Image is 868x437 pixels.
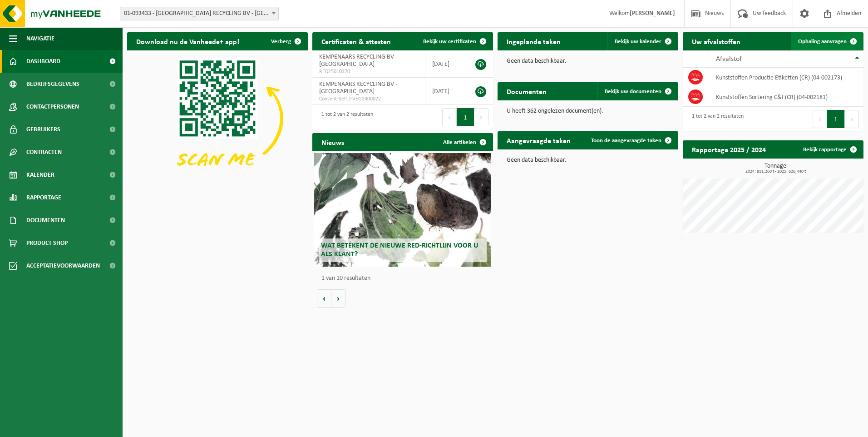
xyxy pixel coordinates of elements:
[474,108,488,126] button: Next
[26,141,62,164] span: Contracten
[120,7,278,20] span: 01-093433 - KEMPENAARS RECYCLING BV - ROOSENDAAL
[26,232,68,254] span: Product Shop
[813,110,827,128] button: Previous
[26,27,54,50] span: Navigatie
[716,55,742,63] span: Afvalstof
[791,32,863,50] a: Ophaling aanvragen
[331,289,345,308] button: Volgende
[827,110,845,128] button: 1
[584,131,677,149] a: Toon de aangevraagde taken
[683,140,775,158] h2: Rapportage 2025 / 2024
[120,7,279,20] span: 01-093433 - KEMPENAARS RECYCLING BV - ROOSENDAAL
[264,32,307,50] button: Verberg
[319,54,397,68] span: KEMPENAARS RECYCLING BV - [GEOGRAPHIC_DATA]
[26,50,60,73] span: Dashboard
[127,50,308,186] img: Download de VHEPlus App
[498,131,580,149] h2: Aangevraagde taken
[26,186,61,209] span: Rapportage
[709,68,863,87] td: Kunststoffen Productie Etiketten (CR) (04-002173)
[605,89,661,94] span: Bekijk uw documenten
[319,68,418,75] span: RED25010370
[26,118,60,141] span: Gebruikers
[597,82,677,100] a: Bekijk uw documenten
[687,163,863,174] h3: Tonnage
[507,58,669,65] p: Geen data beschikbaar.
[314,153,491,267] a: Wat betekent de nieuwe RED-richtlijn voor u als klant?
[687,169,863,174] span: 2024: 811,260 t - 2025: 626,440 t
[423,39,476,45] span: Bekijk uw certificaten
[607,32,677,50] a: Bekijk uw kalender
[630,10,675,17] strong: [PERSON_NAME]
[271,39,291,45] span: Verberg
[796,140,863,159] a: Bekijk rapportage
[845,110,859,128] button: Next
[709,87,863,107] td: Kunststoffen Sortering C&I (CR) (04-002181)
[127,32,248,50] h2: Download nu de Vanheede+ app!
[615,39,661,45] span: Bekijk uw kalender
[317,107,373,127] div: 1 tot 2 van 2 resultaten
[457,108,474,126] button: 1
[425,50,466,78] td: [DATE]
[26,95,79,118] span: Contactpersonen
[26,164,54,186] span: Kalender
[498,32,570,50] h2: Ingeplande taken
[317,289,331,308] button: Vorige
[312,133,353,151] h2: Nieuws
[507,157,669,164] p: Geen data beschikbaar.
[798,39,847,45] span: Ophaling aanvragen
[416,32,492,50] a: Bekijk uw certificaten
[687,109,744,129] div: 1 tot 2 van 2 resultaten
[26,209,65,232] span: Documenten
[26,254,100,277] span: Acceptatievoorwaarden
[683,32,750,50] h2: Uw afvalstoffen
[312,32,400,50] h2: Certificaten & attesten
[498,82,556,100] h2: Documenten
[321,275,488,282] p: 1 van 10 resultaten
[442,108,457,126] button: Previous
[26,73,79,95] span: Bedrijfsgegevens
[425,78,466,105] td: [DATE]
[319,95,418,103] span: Consent-SelfD-VEG2400022
[436,133,492,151] a: Alle artikelen
[321,242,478,258] span: Wat betekent de nieuwe RED-richtlijn voor u als klant?
[319,81,397,95] span: KEMPENAARS RECYCLING BV - [GEOGRAPHIC_DATA]
[507,108,669,114] p: U heeft 362 ongelezen document(en).
[591,138,661,144] span: Toon de aangevraagde taken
